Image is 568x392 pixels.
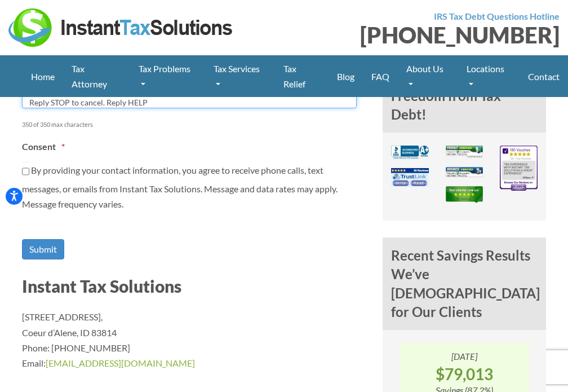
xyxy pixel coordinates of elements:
[446,186,483,203] img: TrustPilot
[8,8,234,47] img: Instant Tax Solutions Logo
[451,351,477,362] i: [DATE]
[22,111,330,130] div: 350 of 350 max characters
[446,167,483,177] img: Business Verified
[446,170,483,180] a: Business Verified
[63,55,130,97] a: Tax Attorney
[130,55,206,97] a: Tax Problems
[520,63,568,90] a: Contact
[383,237,546,330] h4: Recent Savings Results We’ve [DEMOGRAPHIC_DATA] for Our Clients
[500,146,538,191] img: iVouch Reviews
[8,21,234,32] a: Instant Tax Solutions Logo
[329,63,363,90] a: Blog
[400,364,529,384] strong: $79,013
[22,274,366,298] h3: Instant Tax Solutions
[446,146,483,158] img: Privacy Verified
[292,24,560,46] div: [PHONE_NUMBER]
[22,309,366,371] p: [STREET_ADDRESS], Coeur d’Alene, ID 83814 Phone: [PHONE_NUMBER] Email:
[363,63,398,90] a: FAQ
[205,55,275,97] a: Tax Services
[22,141,65,153] label: Consent
[46,358,195,368] a: [EMAIL_ADDRESS][DOMAIN_NAME]
[434,11,560,21] strong: IRS Tax Debt Questions Hotline
[391,146,429,159] img: BBB A+
[446,149,483,160] a: Privacy Verified
[391,168,429,187] img: TrustLink
[22,239,64,260] input: Submit
[446,192,483,203] a: TrustPilot
[23,63,63,90] a: Home
[398,55,459,97] a: About Us
[275,55,329,97] a: Tax Relief
[458,55,520,97] a: Locations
